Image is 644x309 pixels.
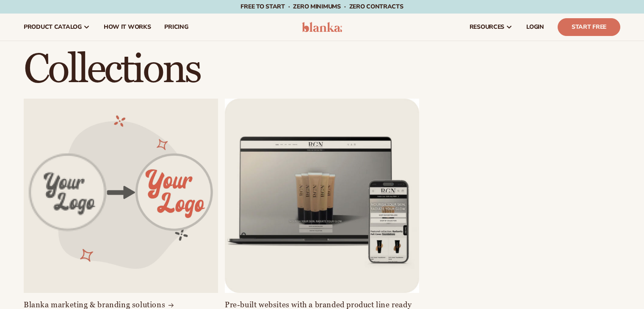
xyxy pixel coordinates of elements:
[240,3,403,11] span: Free to start · ZERO minimums · ZERO contracts
[520,14,551,41] a: LOGIN
[558,18,620,36] a: Start Free
[470,24,504,30] span: resources
[17,14,97,41] a: product catalog
[302,22,342,32] img: logo
[104,24,151,30] span: How It Works
[526,24,544,30] span: LOGIN
[463,14,520,41] a: resources
[24,50,620,90] h1: Collections
[158,14,195,41] a: pricing
[164,24,188,30] span: pricing
[97,14,158,41] a: How It Works
[24,24,82,30] span: product catalog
